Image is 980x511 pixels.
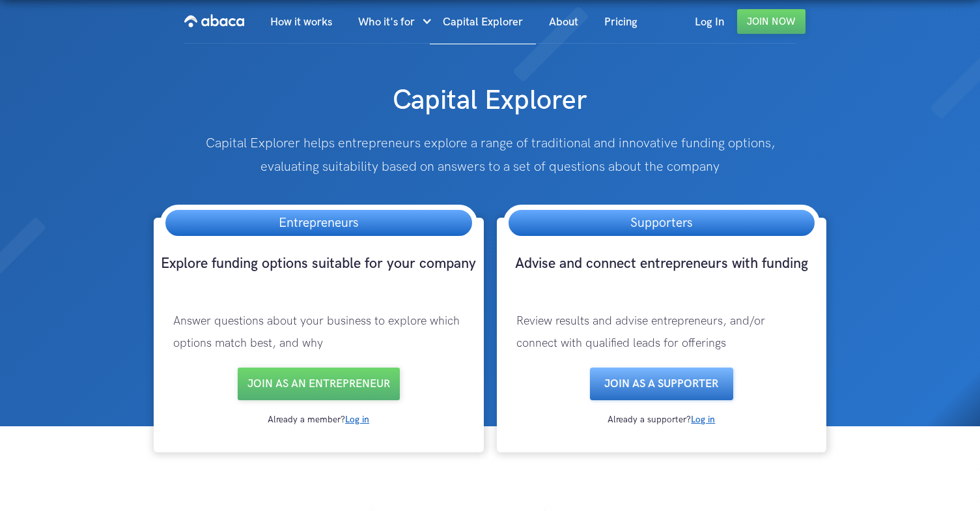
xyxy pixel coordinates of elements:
[503,297,820,368] p: Review results and advise entrepreneurs, and/or connect with qualified leads for offerings
[503,413,820,426] div: Already a supporter?
[184,10,244,31] img: Abaca logo
[245,70,735,119] h1: Capital Explorer
[160,297,477,368] p: Answer questions about your business to explore which options match best, and why
[590,368,733,400] a: Join as a SUPPORTER
[737,9,805,34] a: Join Now
[617,210,705,236] h3: Supporters
[691,414,715,425] a: Log in
[238,368,400,400] a: Join as an entrepreneur
[503,254,820,297] h3: Advise and connect entrepreneurs with funding
[196,132,784,179] p: Capital Explorer helps entrepreneurs explore a range of traditional and innovative funding option...
[160,413,477,426] div: Already a member?
[345,414,369,425] a: Log in
[266,210,371,236] h3: Entrepreneurs
[160,254,477,297] h3: Explore funding options suitable for your company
